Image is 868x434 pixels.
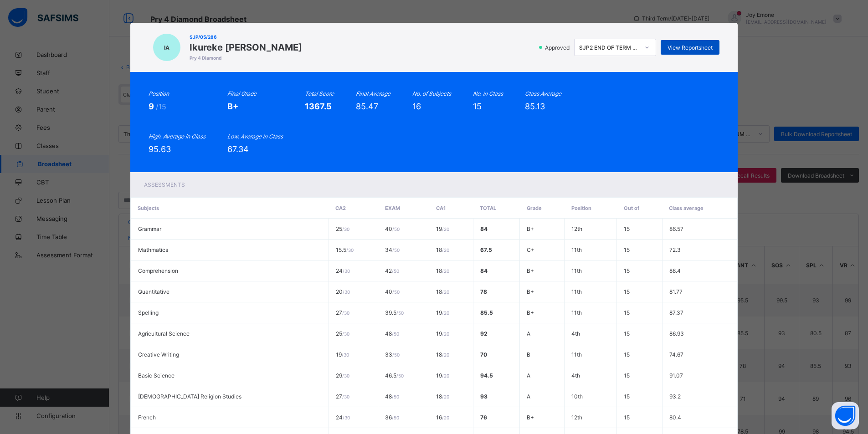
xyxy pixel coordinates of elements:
[669,288,683,295] span: 81.77
[346,247,354,253] span: / 30
[138,288,169,295] span: Quantitative
[669,393,681,400] span: 93.2
[480,267,488,274] span: 84
[385,267,399,274] span: 42
[385,288,400,295] span: 40
[624,414,630,421] span: 15
[343,289,350,295] span: / 30
[442,352,449,357] span: / 20
[442,268,449,274] span: / 20
[527,267,534,274] span: B+
[305,102,332,111] span: 1367.5
[138,393,241,400] span: [DEMOGRAPHIC_DATA] Religion Studies
[624,372,630,379] span: 15
[436,288,449,295] span: 18
[342,352,349,357] span: / 30
[669,351,683,358] span: 74.67
[442,415,449,420] span: / 20
[624,351,630,358] span: 15
[624,205,639,211] span: Out of
[571,205,591,211] span: Position
[149,102,156,111] span: 9
[436,414,449,421] span: 16
[335,205,346,211] span: CA2
[480,205,496,211] span: Total
[527,393,530,400] span: A
[669,309,683,316] span: 87.37
[436,393,449,400] span: 18
[480,414,487,421] span: 76
[473,102,482,111] span: 15
[527,309,534,316] span: B+
[669,205,704,211] span: Class average
[336,225,349,232] span: 25
[442,310,449,316] span: / 20
[442,247,449,253] span: / 20
[571,393,583,400] span: 10th
[227,102,238,111] span: B+
[669,330,684,337] span: 86.93
[342,394,349,399] span: / 30
[336,309,349,316] span: 27
[138,225,161,232] span: Grammar
[149,144,171,154] span: 95.63
[227,133,283,140] i: Low. Average in Class
[138,309,159,316] span: Spelling
[571,414,582,421] span: 12th
[342,373,349,378] span: / 30
[396,373,404,378] span: / 50
[480,351,487,358] span: 70
[527,330,530,337] span: A
[385,393,399,400] span: 48
[356,102,378,111] span: 85.47
[473,90,503,97] i: No. in Class
[343,268,350,274] span: / 30
[190,42,302,53] span: Ikureke [PERSON_NAME]
[669,372,683,379] span: 91.07
[624,393,630,400] span: 15
[392,289,400,295] span: / 50
[305,90,334,97] i: Total Score
[396,310,404,316] span: / 50
[480,393,488,400] span: 93
[669,225,683,232] span: 86.57
[138,351,179,358] span: Creative Writing
[227,144,249,154] span: 67.34
[527,205,542,211] span: Grade
[480,372,493,379] span: 94.5
[571,267,582,274] span: 11th
[227,90,257,97] i: Final Grade
[336,414,350,421] span: 24
[669,414,681,421] span: 80.4
[412,90,451,97] i: No. of Subjects
[336,351,349,358] span: 19
[442,289,449,295] span: / 20
[571,372,580,379] span: 4th
[392,226,400,232] span: / 50
[624,267,630,274] span: 15
[385,246,400,253] span: 34
[392,352,400,357] span: / 50
[480,309,493,316] span: 85.5
[624,330,630,337] span: 15
[164,44,169,51] span: IA
[571,351,582,358] span: 11th
[442,226,449,232] span: / 20
[480,246,492,253] span: 67.5
[436,309,449,316] span: 19
[385,309,404,316] span: 39.5
[480,225,488,232] span: 84
[343,415,350,420] span: / 30
[579,44,639,51] div: SJP2 END OF TERM REPORT
[669,267,681,274] span: 88.4
[138,330,190,337] span: Agricultural Science
[342,331,349,337] span: / 30
[392,394,399,399] span: / 50
[336,288,350,295] span: 20
[527,225,534,232] span: B+
[436,372,449,379] span: 19
[527,351,530,358] span: B
[436,330,449,337] span: 19
[412,102,421,111] span: 16
[624,309,630,316] span: 15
